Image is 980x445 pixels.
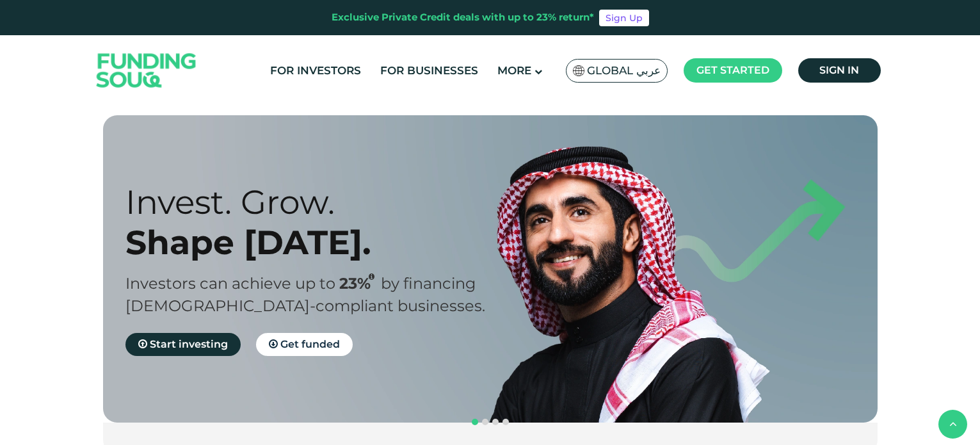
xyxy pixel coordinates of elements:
button: navigation [470,417,480,427]
a: Sign Up [599,10,649,26]
span: 23% [339,274,381,293]
a: Get funded [256,333,353,356]
img: SA Flag [573,65,584,76]
button: back [938,410,967,439]
a: Start investing [125,333,241,356]
i: 23% IRR (expected) ~ 15% Net yield (expected) [369,273,374,280]
span: More [497,64,531,77]
a: Sign in [798,58,881,83]
div: Invest. Grow. [125,182,513,222]
span: Investors can achieve up to [125,274,335,293]
span: Global عربي [587,63,661,78]
div: Exclusive Private Credit deals with up to 23% return* [332,10,594,25]
button: navigation [501,417,511,427]
span: Sign in [819,64,859,76]
div: Shape [DATE]. [125,222,513,263]
a: For Investors [267,60,364,81]
span: Get funded [280,338,340,350]
img: Logo [84,38,209,103]
span: Start investing [150,338,228,350]
span: Get started [696,64,769,76]
button: navigation [490,417,501,427]
a: For Businesses [377,60,481,81]
button: navigation [480,417,490,427]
